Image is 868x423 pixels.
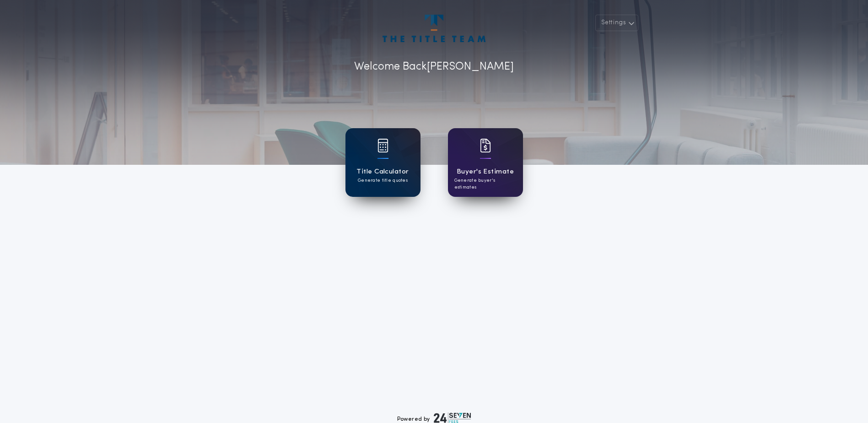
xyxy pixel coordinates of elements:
[354,59,514,75] p: Welcome Back [PERSON_NAME]
[480,139,491,152] img: card icon
[383,15,485,42] img: account-logo
[358,177,408,184] p: Generate title quotes
[345,128,421,197] a: card iconTitle CalculatorGenerate title quotes
[448,128,523,197] a: card iconBuyer's EstimateGenerate buyer's estimates
[457,167,514,177] h1: Buyer's Estimate
[377,139,388,152] img: card icon
[356,167,409,177] h1: Title Calculator
[595,15,638,31] button: Settings
[454,177,517,191] p: Generate buyer's estimates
